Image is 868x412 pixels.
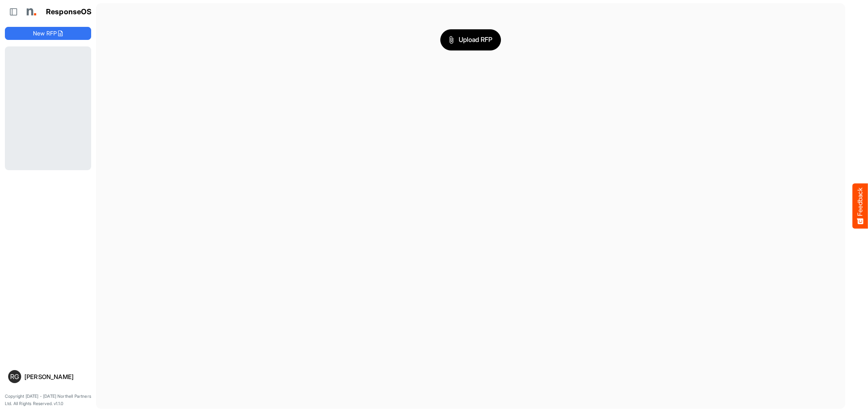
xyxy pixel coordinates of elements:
div: Loading... [5,46,91,170]
div: [PERSON_NAME] [24,374,88,380]
button: Feedback [853,184,868,229]
span: RG [10,373,19,380]
span: Upload RFP [449,35,493,45]
img: Northell [22,4,39,20]
button: New RFP [5,27,91,40]
button: Upload RFP [440,29,501,50]
p: Copyright [DATE] - [DATE] Northell Partners Ltd. All Rights Reserved. v1.1.0 [5,393,91,407]
h1: ResponseOS [46,8,92,16]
